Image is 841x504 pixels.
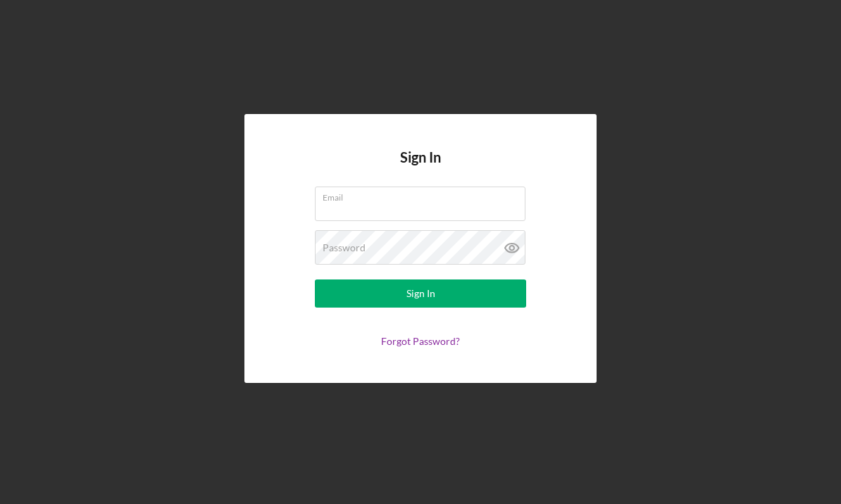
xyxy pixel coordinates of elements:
[323,242,366,253] label: Password
[381,335,460,347] a: Forgot Password?
[315,279,526,308] button: Sign In
[323,187,525,203] label: Email
[400,149,441,187] h4: Sign In
[406,279,435,308] div: Sign In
